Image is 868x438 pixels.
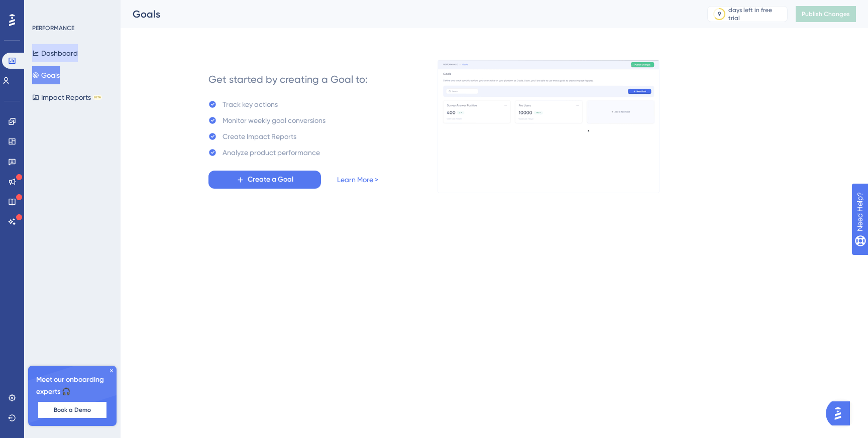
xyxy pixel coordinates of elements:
span: Book a Demo [54,406,91,414]
div: 9 [718,10,721,18]
span: Create a Goal [248,174,293,186]
button: Publish Changes [796,6,856,22]
button: Dashboard [32,44,78,62]
iframe: UserGuiding AI Assistant Launcher [826,398,856,428]
div: Get started by creating a Goal to: [208,72,368,86]
div: BETA [93,95,102,100]
span: Meet our onboarding experts 🎧 [36,374,108,398]
div: Track key actions [223,98,278,110]
img: 4ba7ac607e596fd2f9ec34f7978dce69.gif [438,60,660,193]
div: Monitor weekly goal conversions [223,114,325,126]
span: Publish Changes [802,10,850,18]
div: PERFORMANCE [32,24,74,32]
div: Analyze product performance [223,147,320,159]
div: Goals [133,7,682,21]
span: Need Help? [24,3,63,15]
button: Create a Goal [208,171,321,189]
button: Goals [32,66,60,84]
button: Book a Demo [38,402,106,418]
button: Impact ReportsBETA [32,88,102,106]
div: Create Impact Reports [223,130,296,142]
a: Learn More > [337,174,378,186]
div: days left in free trial [728,6,784,22]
